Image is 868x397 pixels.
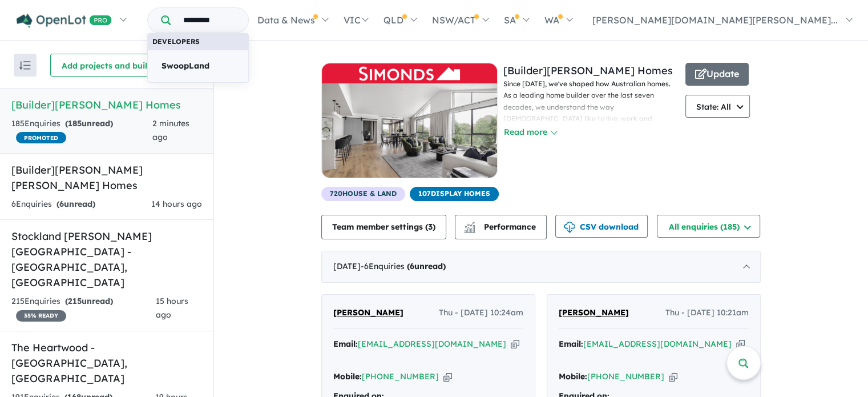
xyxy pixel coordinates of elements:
[19,61,31,70] img: sort.svg
[152,37,200,46] b: Developers
[68,118,82,129] span: 185
[56,199,95,209] strong: ( unread)
[428,222,433,232] span: 3
[503,126,557,139] button: Read more
[11,97,202,113] h5: [Builder] [PERSON_NAME] Homes
[11,198,95,211] div: 6 Enquir ies
[362,371,439,382] a: [PHONE_NUMBER]
[559,371,587,382] strong: Mobile:
[464,225,475,232] img: bar-chart.svg
[147,50,249,83] a: SwoopLand
[333,371,362,382] strong: Mobile:
[657,215,760,238] button: All enquiries (185)
[736,338,745,350] button: Copy
[68,296,82,306] span: 215
[173,8,246,33] input: Try estate name, suburb, builder or developer
[410,187,499,201] span: 107 Display Homes
[50,54,176,77] button: Add projects and builders
[333,307,403,318] span: [PERSON_NAME]
[156,296,188,320] span: 15 hours ago
[361,261,446,271] span: - 6 Enquir ies
[333,306,403,320] a: [PERSON_NAME]
[503,64,673,77] a: [Builder][PERSON_NAME] Homes
[685,95,750,118] button: State: All
[455,215,547,239] button: Performance
[466,222,536,232] span: Performance
[685,63,749,86] button: Update
[321,187,405,201] span: 720 House & Land
[11,228,202,290] h5: Stockland [PERSON_NAME][GEOGRAPHIC_DATA] - [GEOGRAPHIC_DATA] , [GEOGRAPHIC_DATA]
[559,307,629,318] span: [PERSON_NAME]
[17,14,112,28] img: Openlot PRO Logo White
[322,83,497,178] img: Simonds Homes
[11,295,156,322] div: 215 Enquir ies
[439,306,523,320] span: Thu - [DATE] 10:24am
[162,61,209,71] strong: SwoopLand
[152,118,189,142] span: 2 minutes ago
[333,339,358,349] strong: Email:
[503,78,680,218] p: Since [DATE], we've shaped how Australian homes. As a leading home builder over the last seven de...
[65,296,113,306] strong: ( unread)
[16,310,66,322] span: 35 % READY
[11,340,202,386] h5: The Heartwood - [GEOGRAPHIC_DATA] , [GEOGRAPHIC_DATA]
[465,222,475,228] img: line-chart.svg
[669,371,677,383] button: Copy
[410,261,414,271] span: 6
[587,371,664,382] a: [PHONE_NUMBER]
[443,371,452,383] button: Copy
[11,162,202,193] h5: [Builder] [PERSON_NAME] [PERSON_NAME] Homes
[321,63,498,187] a: Simonds HomesSimonds Homes
[559,306,629,320] a: [PERSON_NAME]
[407,261,446,271] strong: ( unread)
[583,339,732,349] a: [EMAIL_ADDRESS][DOMAIN_NAME]
[321,215,446,239] button: Team member settings (3)
[16,132,66,143] span: PROMOTED
[564,222,575,233] img: download icon
[592,14,838,26] span: [PERSON_NAME][DOMAIN_NAME][PERSON_NAME]...
[555,215,648,238] button: CSV download
[151,199,202,209] span: 14 hours ago
[11,117,152,145] div: 185 Enquir ies
[59,199,64,209] span: 6
[358,339,506,349] a: [EMAIL_ADDRESS][DOMAIN_NAME]
[559,339,583,349] strong: Email:
[665,306,749,320] span: Thu - [DATE] 10:21am
[321,251,761,283] div: [DATE]
[65,118,113,129] strong: ( unread)
[359,66,460,81] img: Simonds Homes
[511,338,519,350] button: Copy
